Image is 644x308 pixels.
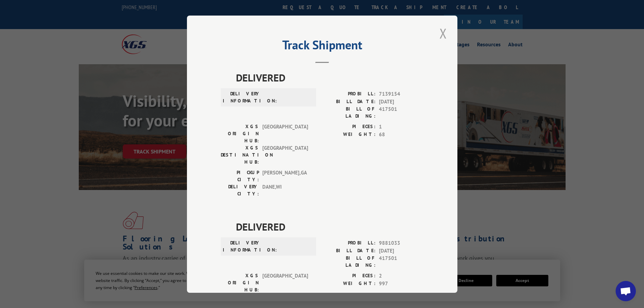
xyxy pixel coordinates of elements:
[223,90,261,104] label: DELIVERY INFORMATION:
[322,105,376,120] label: BILL OF LADING:
[262,169,308,183] span: [PERSON_NAME] , GA
[322,272,376,280] label: PIECES:
[236,70,424,85] span: DELIVERED
[379,239,424,247] span: 9881033
[221,272,259,293] label: XGS ORIGIN HUB:
[262,183,308,197] span: DANE , WI
[262,144,308,166] span: [GEOGRAPHIC_DATA]
[322,280,376,287] label: WEIGHT:
[221,169,259,183] label: PICKUP CITY:
[322,123,376,131] label: PIECES:
[322,255,376,269] label: BILL OF LADING:
[437,24,449,43] button: Close modal
[221,40,424,53] h2: Track Shipment
[379,280,424,287] span: 997
[221,144,259,166] label: XGS DESTINATION HUB:
[379,247,424,255] span: [DATE]
[322,90,376,98] label: PROBILL:
[221,183,259,197] label: DELIVERY CITY:
[379,98,424,105] span: [DATE]
[262,272,308,293] span: [GEOGRAPHIC_DATA]
[616,281,636,301] a: Open chat
[379,123,424,131] span: 1
[379,131,424,138] span: 68
[221,123,259,144] label: XGS ORIGIN HUB:
[379,272,424,280] span: 2
[223,239,261,254] label: DELIVERY INFORMATION:
[236,219,424,234] span: DELIVERED
[322,131,376,138] label: WEIGHT:
[379,90,424,98] span: 7139154
[262,123,308,144] span: [GEOGRAPHIC_DATA]
[379,255,424,269] span: 417501
[379,105,424,120] span: 417501
[322,98,376,105] label: BILL DATE:
[322,239,376,247] label: PROBILL:
[322,247,376,255] label: BILL DATE:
